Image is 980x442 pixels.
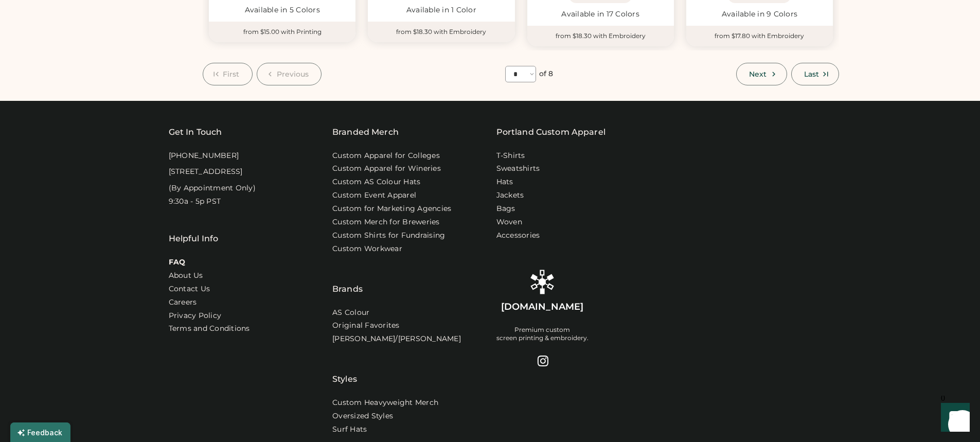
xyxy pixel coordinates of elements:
a: Custom AS Colour Hats [332,177,420,187]
a: Surf Hats [332,425,367,435]
a: Sweatshirts [496,164,540,174]
a: Jackets [496,190,524,201]
button: Previous [257,63,322,85]
a: FAQ [169,257,186,268]
a: Custom Event Apparel [332,190,416,201]
div: Brands [332,257,363,295]
div: Available in 1 Color [374,5,508,15]
a: Custom Shirts for Fundraising [332,231,445,241]
iframe: Front Chat [931,396,975,440]
a: Careers [169,297,197,308]
div: Helpful Info [169,233,219,245]
div: (By Appointment Only) [169,183,256,193]
div: from $17.80 with Embroidery [686,26,833,46]
a: Custom Merch for Breweries [332,217,440,227]
div: [STREET_ADDRESS] [169,167,243,177]
div: Terms and Conditions [169,324,250,334]
a: Hats [496,177,513,187]
div: [DOMAIN_NAME] [501,300,583,313]
span: First [223,70,240,78]
button: First [203,63,253,85]
a: Custom Apparel for Wineries [332,164,441,174]
a: Custom Workwear [332,244,402,254]
img: Rendered Logo - Screens [530,270,555,294]
span: Next [749,70,767,78]
div: [PHONE_NUMBER] [169,151,239,161]
a: Bags [496,204,515,214]
div: of 8 [539,69,553,79]
div: from $15.00 with Printing [209,22,355,42]
a: AS Colour [332,308,369,318]
span: Last [804,70,819,78]
div: Branded Merch [332,126,399,138]
div: from $18.30 with Embroidery [368,22,514,42]
a: Accessories [496,231,540,241]
a: [PERSON_NAME]/[PERSON_NAME] [332,334,461,344]
span: Previous [277,70,309,78]
a: Woven [496,217,522,227]
a: Custom Apparel for Colleges [332,151,440,161]
div: Available in 5 Colors [215,5,349,15]
a: Custom Heavyweight Merch [332,398,438,408]
a: Portland Custom Apparel [496,126,605,138]
a: Custom for Marketing Agencies [332,204,451,214]
div: Get In Touch [169,126,222,138]
button: Next [736,63,787,85]
a: Privacy Policy [169,311,222,321]
div: Premium custom screen printing & embroidery. [496,326,589,342]
button: Last [791,63,839,85]
a: About Us [169,271,203,281]
div: Available in 17 Colors [533,9,668,20]
div: Available in 9 Colors [692,9,827,20]
a: T-Shirts [496,151,525,161]
div: from $18.30 with Embroidery [527,26,674,46]
a: Original Favorites [332,321,400,331]
div: Styles [332,347,357,385]
a: Contact Us [169,284,210,294]
a: Oversized Styles [332,411,393,421]
div: 9:30a - 5p PST [169,197,221,207]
